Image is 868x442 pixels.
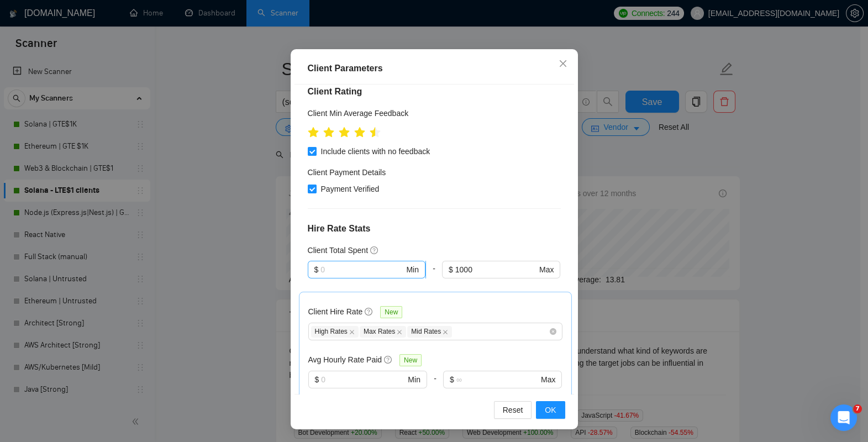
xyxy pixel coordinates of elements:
input: ∞ [455,264,537,276]
input: ∞ [456,373,539,386]
span: Min [408,373,420,386]
div: - [426,261,442,292]
span: close [397,329,402,335]
span: star [370,127,381,138]
div: Client Parameters [308,62,561,75]
div: - [427,371,443,402]
span: question-circle [384,355,393,364]
iframe: Intercom live chat [830,404,857,431]
span: Max Rates [360,326,406,338]
span: High Rates [311,326,359,338]
h5: Avg Hourly Rate Paid [308,354,382,366]
button: OK [536,401,565,419]
span: star [339,127,350,138]
span: close [559,59,567,68]
span: $ [450,373,454,386]
button: Close [548,49,578,79]
input: 0 [321,373,406,386]
h4: Client Rating [308,85,561,98]
span: close [443,329,448,335]
span: star [323,127,334,138]
span: New [380,306,402,318]
span: 7 [853,404,862,413]
input: 0 [320,264,404,276]
span: $ [314,264,319,276]
span: Include clients with no feedback [317,145,435,157]
span: Min [406,264,419,276]
span: star [308,127,319,138]
h4: Hire Rate Stats [308,222,561,235]
span: $ [315,373,319,386]
h5: Client Hire Rate [308,306,363,318]
span: Max [539,264,554,276]
span: OK [545,404,556,416]
span: Reset [503,404,523,416]
span: Max [541,373,555,386]
button: Reset [494,401,532,419]
span: star [354,127,365,138]
span: question-circle [370,246,379,255]
span: Payment Verified [317,183,384,195]
h4: Client Payment Details [308,166,386,178]
span: question-circle [365,307,373,316]
span: $ [449,264,453,276]
h5: Client Min Average Feedback [308,107,409,119]
span: close-circle [550,328,556,335]
span: New [399,354,422,366]
span: Mid Rates [407,326,452,338]
h5: Client Total Spent [308,244,368,256]
span: close [349,329,355,335]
